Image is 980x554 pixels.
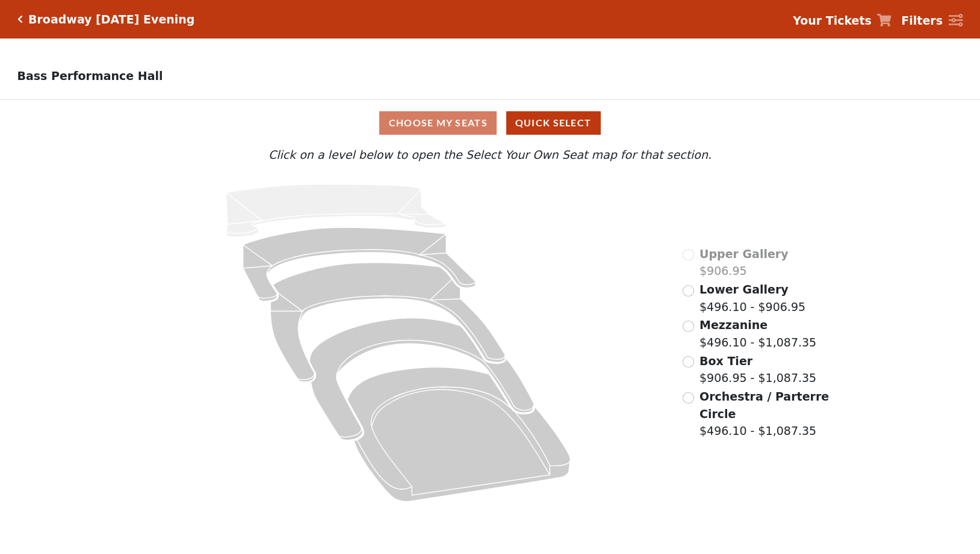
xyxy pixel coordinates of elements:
[347,368,571,502] path: Orchestra / Parterre Circle - Seats Available: 5
[699,283,789,296] span: Lower Gallery
[226,184,446,237] path: Upper Gallery - Seats Available: 0
[699,390,829,420] span: Orchestra / Parterre Circle
[699,247,789,260] span: Upper Gallery
[901,14,943,27] strong: Filters
[17,15,23,23] a: Click here to go back to filters
[699,316,816,351] label: $496.10 - $1,087.35
[699,318,768,331] span: Mezzanine
[793,12,892,29] a: Your Tickets
[699,245,789,280] label: $906.95
[699,352,816,387] label: $906.95 - $1,087.35
[131,146,849,164] p: Click on a level below to open the Select Your Own Seat map for that section.
[506,111,601,135] button: Quick Select
[699,281,805,315] label: $496.10 - $906.95
[901,12,963,29] a: Filters
[28,13,194,26] h5: Broadway [DATE] Evening
[699,388,831,440] label: $496.10 - $1,087.35
[793,14,872,27] strong: Your Tickets
[699,354,752,368] span: Box Tier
